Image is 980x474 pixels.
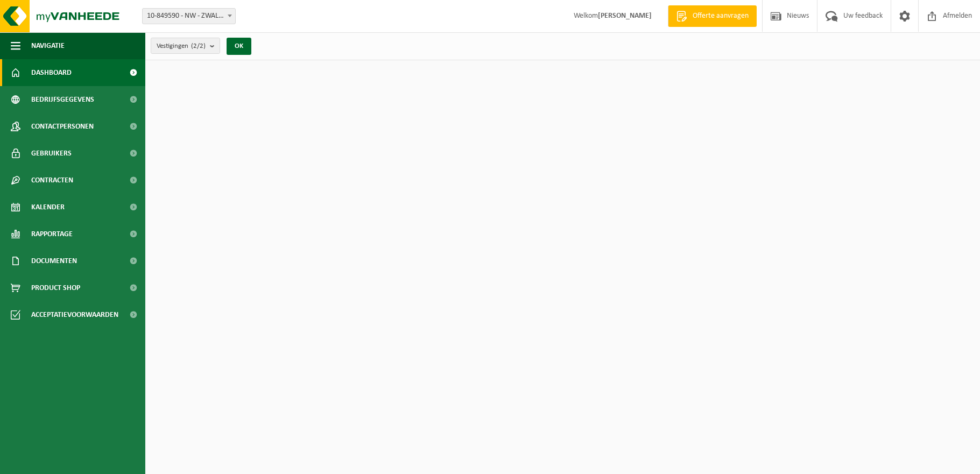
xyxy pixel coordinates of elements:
[31,301,118,328] span: Acceptatievoorwaarden
[31,59,72,86] span: Dashboard
[151,38,220,54] button: Vestigingen(2/2)
[157,38,206,54] span: Vestigingen
[31,86,94,113] span: Bedrijfsgegevens
[143,9,235,24] span: 10-849590 - NW - ZWALM
[31,274,80,301] span: Product Shop
[31,167,73,194] span: Contracten
[668,5,757,27] a: Offerte aanvragen
[31,113,94,140] span: Contactpersonen
[31,247,77,274] span: Documenten
[31,32,65,59] span: Navigatie
[31,140,72,167] span: Gebruikers
[227,38,251,55] button: OK
[142,8,236,24] span: 10-849590 - NW - ZWALM
[598,12,652,20] strong: [PERSON_NAME]
[690,11,751,22] span: Offerte aanvragen
[191,43,206,49] count: (2/2)
[31,221,73,247] span: Rapportage
[31,194,65,221] span: Kalender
